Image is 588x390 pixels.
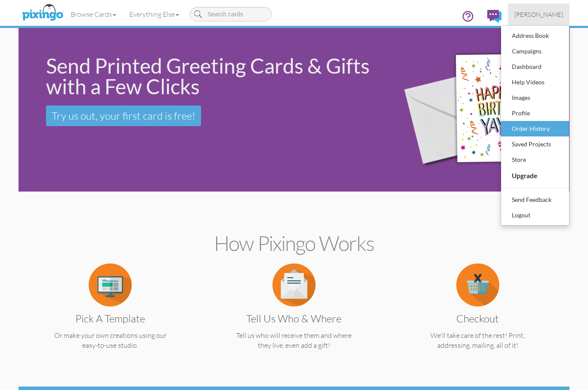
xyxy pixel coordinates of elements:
a: Upgrade [501,167,569,184]
a: Dashboard [501,59,569,74]
div: Send Printed Greeting Cards & Gifts with a Few Clicks [46,56,379,97]
a: Campaigns [501,43,569,59]
a: Logout [501,207,569,223]
img: item.alt [272,263,316,306]
a: Browse Cards [64,3,123,25]
a: Store [501,152,569,167]
div: Send Feedback [510,193,560,206]
input: Search cards [190,7,272,22]
p: We'll take care of the rest! Print, addressing, mailing, all of it! [401,331,554,350]
a: Saved Projects [501,136,569,152]
span: Try us out, your first card is free! [52,109,195,122]
p: Or make your own creations using our easy-to-use studio. [34,331,187,350]
div: Help Videos [510,76,560,89]
a: Send Feedback [501,192,569,207]
h3: Tell us Who & Where [223,313,364,324]
div: Campaigns [510,45,560,58]
div: Logout [510,209,560,222]
a: Pick a Template Or make your own creations using our easy-to-use studio. [34,280,187,350]
h3: Checkout [407,313,548,324]
div: Upgrade [510,169,560,183]
img: pixingo logo [20,2,65,24]
a: Help Videos [501,74,569,90]
div: Store [510,153,560,166]
a: Address Book [501,28,569,43]
img: 942c5090-71ba-4bfc-9a92-ca782dcda692.png [391,30,567,190]
a: Order History [501,121,569,136]
img: item.alt [89,263,132,306]
div: Address Book [510,29,560,42]
div: Profile [510,107,560,120]
a: Everything Else [123,3,186,25]
div: Order History [510,122,560,135]
span: [PERSON_NAME] [514,11,563,18]
h3: Pick a Template [40,313,181,324]
a: Profile [501,105,569,121]
img: item.alt [456,263,499,306]
a: Try us out, your first card is free! [46,105,201,126]
div: Saved Projects [510,138,560,151]
a: [PERSON_NAME] [508,3,569,25]
div: Images [510,91,560,104]
a: Images [501,90,569,105]
a: Tell us Who & Where Tell us who will receive them and where they live, even add a gift! [217,280,371,350]
img: comments.svg [487,10,501,23]
a: Checkout We'll take care of the rest! Print, addressing, mailing, all of it! [401,280,554,350]
h2: How Pixingo works [34,232,554,255]
div: Dashboard [510,60,560,73]
p: Tell us who will receive them and where they live, even add a gift! [217,331,371,350]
